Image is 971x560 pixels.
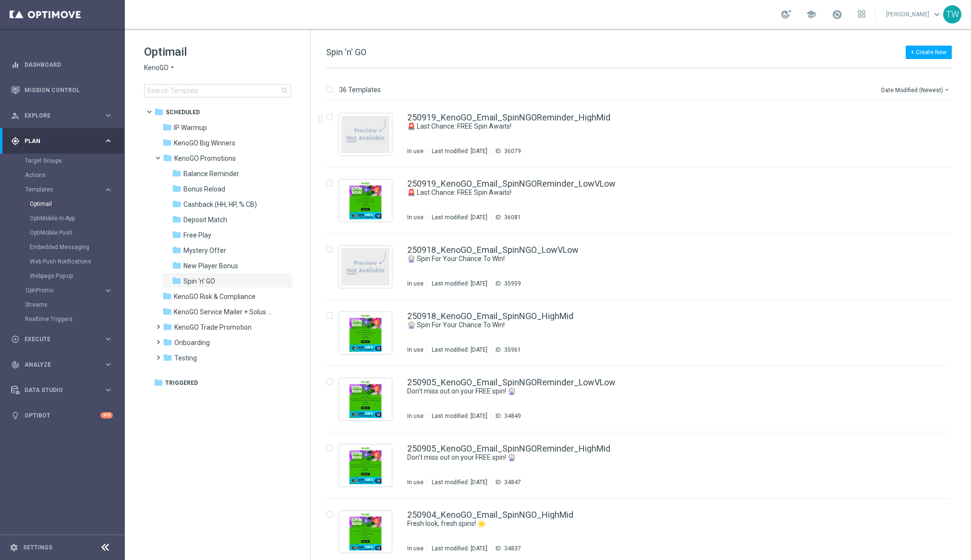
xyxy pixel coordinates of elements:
span: Data Studio [24,387,104,393]
div: Last modified: [DATE] [428,412,491,420]
a: Settings [23,545,52,550]
a: Dashboard [24,52,113,77]
span: KenoGO Risk & Compliance [174,292,255,301]
i: lightbulb [11,411,20,420]
button: lightbulb Optibot +10 [11,412,113,419]
div: Execute [11,335,104,344]
span: Spin 'n' GO [183,277,215,286]
div: Embedded Messaging [30,240,124,254]
div: ID: [491,280,521,287]
div: OptiPromo keyboard_arrow_right [25,286,113,294]
div: 🚨 Last Chance: FREE Spin Awaits! [407,122,910,131]
i: folder [163,322,172,332]
div: Press SPACE to select this row. [316,234,969,300]
i: folder [172,214,182,224]
img: 34837.jpeg [341,513,389,550]
div: Don’t miss out on your FREE spin! 🎡 [407,453,910,462]
div: Streams [25,298,124,312]
div: Actions [25,168,124,182]
span: Mystery Offer [183,246,226,255]
i: folder [162,291,172,301]
div: Web Push Notifications [30,254,124,269]
a: OptiMobile In-App [30,214,100,222]
a: 🎡 Spin For Your Chance To Win! [407,321,888,330]
div: Last modified: [DATE] [428,545,491,552]
button: person_search Explore keyboard_arrow_right [11,112,113,119]
i: folder [172,184,182,193]
div: Don’t miss out on your FREE spin! 🎡 [407,387,910,396]
span: KenoGO Service Mailer + Solus eDM [174,308,273,316]
i: folder [163,337,172,347]
div: Press SPACE to select this row. [316,432,969,499]
span: KenoGO [144,63,169,72]
span: search [281,87,289,95]
div: Press SPACE to select this row. [316,101,969,167]
div: In use [407,346,424,354]
div: ID: [491,147,521,155]
div: gps_fixed Plan keyboard_arrow_right [11,137,113,145]
div: Press SPACE to select this row. [316,167,969,234]
i: settings [10,543,18,552]
div: Analyze [11,360,104,369]
div: Mission Control [11,86,113,94]
i: folder [172,261,182,270]
span: New Player Bonus [183,262,238,270]
span: OptiPromo [25,287,94,293]
div: 34847 [504,478,521,486]
div: Templates [25,182,124,283]
i: folder [163,353,172,362]
span: Testing [174,354,197,362]
div: OptiPromo [25,287,104,293]
div: OptiPromo [25,283,124,298]
img: noPreview.jpg [341,248,389,286]
button: KenoGO arrow_drop_down [144,63,176,72]
div: Optimail [30,197,124,211]
div: ID: [491,478,521,486]
i: folder [172,245,182,255]
a: 🚨 Last Chance: FREE Spin Awaits! [407,188,888,197]
span: Analyze [24,362,104,368]
i: keyboard_arrow_right [104,185,113,194]
div: 🎡 Spin For Your Chance To Win! [407,321,910,330]
span: Cashback (HH, HP, % CB) [183,200,257,209]
div: +10 [100,412,113,418]
span: Deposit Match [183,215,227,224]
a: Realtime Triggers [25,315,100,323]
i: gps_fixed [11,137,20,145]
span: Plan [24,138,104,144]
div: Realtime Triggers [25,312,124,326]
a: 250918_KenoGO_Email_SpinNGO_HighMid [407,312,573,321]
button: Date Modified (Newest)arrow_drop_down [880,84,952,95]
i: equalizer [11,60,20,69]
i: keyboard_arrow_right [104,111,113,120]
span: Onboarding [174,338,210,347]
span: Execute [24,336,104,342]
a: Optibot [24,403,100,428]
div: 🎡 Spin For Your Chance To Win! [407,254,910,263]
i: track_changes [11,360,20,369]
i: keyboard_arrow_right [104,136,113,145]
div: Optibot [11,403,113,428]
a: 🎡 Spin For Your Chance To Win! [407,254,888,263]
div: In use [407,214,424,221]
div: Data Studio [11,386,104,394]
i: folder [172,168,182,178]
div: 35959 [504,280,521,287]
a: Don’t miss out on your FREE spin! 🎡 [407,387,888,396]
div: Explore [11,111,104,120]
button: track_changes Analyze keyboard_arrow_right [11,361,113,369]
i: keyboard_arrow_right [104,360,113,369]
button: + Create New [906,46,952,59]
div: In use [407,147,424,155]
a: OptiMobile Push [30,229,100,237]
i: keyboard_arrow_right [104,334,113,344]
i: play_circle_outline [11,335,20,344]
a: Mission Control [24,77,113,103]
div: OptiMobile In-App [30,211,124,226]
div: Data Studio keyboard_arrow_right [11,386,113,394]
i: folder [162,138,172,147]
div: In use [407,478,424,486]
span: Bonus Reload [183,185,225,193]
